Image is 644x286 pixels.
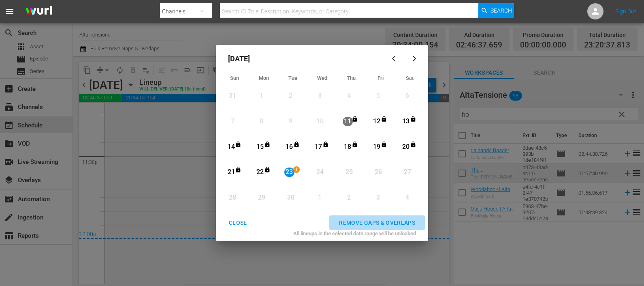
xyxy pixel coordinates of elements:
div: 11 [343,117,353,126]
button: CLOSE [219,215,257,230]
span: 1 [294,166,299,173]
span: menu [5,6,15,16]
div: 14 [226,142,236,152]
span: Tue [288,75,297,81]
a: Sign Out [615,8,636,15]
div: 8 [256,117,267,126]
span: Search [490,3,512,18]
div: 27 [402,168,412,177]
div: 16 [284,142,294,152]
div: 20 [401,142,411,152]
button: REMOVE GAPS & OVERLAPS [329,215,425,230]
div: 6 [402,91,412,101]
div: 31 [228,91,238,101]
div: 3 [373,193,383,202]
div: 18 [343,142,353,152]
div: 21 [226,168,236,177]
span: Wed [317,75,327,81]
div: 3 [315,91,325,101]
div: 1 [315,193,325,202]
span: Sat [406,75,414,81]
div: CLOSE [222,218,254,228]
div: 13 [401,117,411,126]
div: [DATE] [220,49,385,69]
div: 28 [228,193,238,202]
div: 24 [315,168,325,177]
div: 19 [372,142,382,152]
div: 2 [286,91,296,101]
div: 17 [313,142,324,152]
div: REMOVE GAPS & OVERLAPS [333,218,422,228]
div: 12 [372,117,382,126]
div: 4 [344,91,354,101]
div: 10 [315,117,325,126]
div: 23 [284,168,294,177]
span: Mon [259,75,269,81]
div: 7 [228,117,238,126]
div: 4 [402,193,412,202]
div: 22 [255,168,265,177]
div: 9 [286,117,296,126]
img: ans4CAIJ8jUAAAAAAAAAAAAAAAAAAAAAAAAgQb4GAAAAAAAAAAAAAAAAAAAAAAAAJMjXAAAAAAAAAAAAAAAAAAAAAAAAgAT5G... [19,2,58,21]
span: Fri [377,75,384,81]
div: All lineups in the selected date range will be unlocked [219,230,425,241]
div: Month View [220,73,424,211]
div: 29 [256,193,267,202]
div: 26 [373,168,383,177]
div: 15 [255,142,265,152]
div: 1 [256,91,267,101]
span: Sun [230,75,239,81]
div: 2 [344,193,354,202]
div: 25 [344,168,354,177]
div: 5 [373,91,383,101]
span: Thu [347,75,356,81]
div: 30 [286,193,296,202]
